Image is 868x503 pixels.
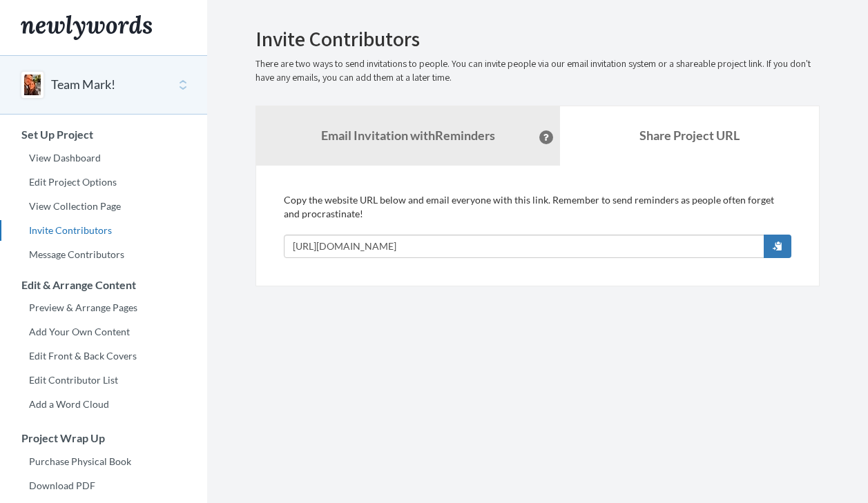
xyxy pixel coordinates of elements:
[255,57,820,85] p: There are two ways to send invitations to people. You can invite people via our email invitation ...
[284,193,791,258] div: Copy the website URL below and email everyone with this link. Remember to send reminders as peopl...
[255,28,820,50] h2: Invite Contributors
[639,128,740,143] b: Share Project URL
[51,76,115,94] button: Team Mark!
[21,15,152,40] img: Newlywords logo
[1,279,207,291] h3: Edit & Arrange Content
[29,10,79,22] span: Support
[1,128,207,141] h3: Set Up Project
[1,432,207,444] h3: Project Wrap Up
[321,128,495,143] strong: Email Invitation with Reminders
